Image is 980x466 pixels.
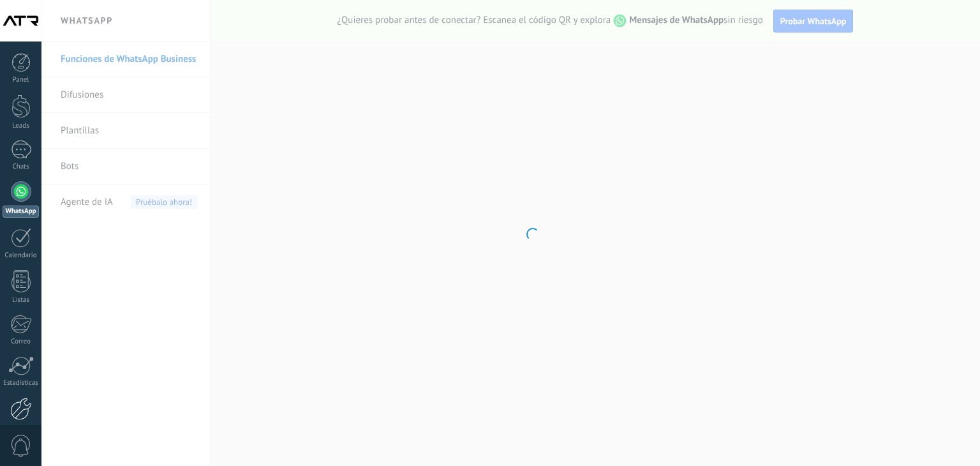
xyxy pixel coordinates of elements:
div: Listas [3,296,40,304]
div: Panel [3,76,40,84]
div: Estadísticas [3,379,40,387]
div: Correo [3,338,40,346]
div: Calendario [3,252,40,260]
div: Leads [3,122,40,130]
div: WhatsApp [3,206,39,218]
div: Chats [3,163,40,171]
